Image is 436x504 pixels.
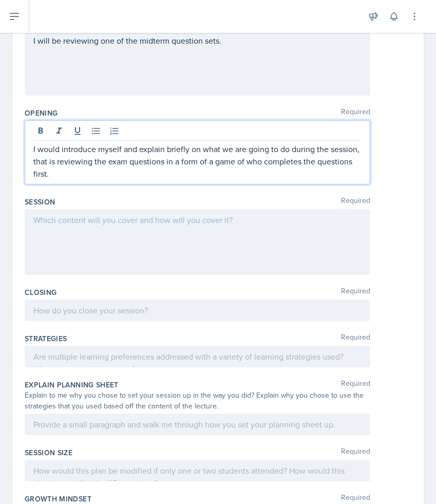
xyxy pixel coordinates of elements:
p: I will be reviewing one of the midterm question sets. [33,34,362,47]
span: Required [341,108,370,118]
span: Required [341,494,370,504]
label: Session [25,197,55,207]
span: Required [341,380,370,390]
label: Closing [25,287,56,297]
span: Required [341,287,370,297]
span: Required [341,333,370,344]
label: Strategies [25,333,67,344]
label: Opening [25,108,58,118]
label: Growth Mindset [25,494,91,504]
p: I would introduce myself and explain briefly on what we are going to do during the session, that ... [33,143,362,180]
span: Required [341,447,370,458]
label: Session Size [25,447,72,458]
div: Explain to me why you chose to set your session up in the way you did? Explain why you chose to u... [25,390,370,412]
span: Required [341,197,370,207]
label: Explain Planning Sheet [25,380,119,390]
